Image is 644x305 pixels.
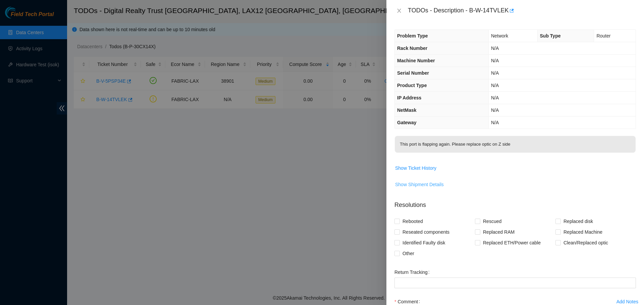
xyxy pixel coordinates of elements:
span: Other [400,248,417,259]
div: TODOs - Description - B-W-14TVLEK [408,5,636,16]
span: Router [596,33,610,39]
span: IP Address [397,95,421,100]
span: Identified Faulty disk [400,237,448,248]
span: N/A [491,107,499,113]
span: Rebooted [400,216,426,227]
span: Serial Number [397,70,429,76]
button: Show Ticket History [395,163,437,173]
p: Resolutions [394,195,636,210]
span: Replaced RAM [480,227,517,237]
button: Close [394,8,404,14]
span: NetMask [397,107,417,113]
span: N/A [491,95,499,100]
span: Replaced ETH/Power cable [480,237,543,248]
span: Rack Number [397,46,427,51]
span: Replaced Machine [561,227,605,237]
span: Network [491,33,508,39]
span: N/A [491,58,499,63]
span: Product Type [397,83,427,88]
label: Return Tracking [394,267,432,278]
span: Reseated components [400,227,452,237]
span: N/A [491,46,499,51]
span: Rescued [480,216,504,227]
span: N/A [491,120,499,125]
div: Add Notes [616,299,638,304]
span: Sub Type [540,33,561,39]
span: Clean/Replaced optic [561,237,611,248]
button: Show Shipment Details [395,179,444,190]
p: This port is flapping again. Please replace optic on Z side [395,136,636,153]
span: close [396,8,402,13]
span: N/A [491,70,499,76]
span: Show Ticket History [395,164,436,172]
span: Replaced disk [561,216,596,227]
span: Machine Number [397,58,435,63]
input: Return Tracking [394,278,636,288]
span: Gateway [397,120,417,125]
span: N/A [491,83,499,88]
span: Problem Type [397,33,428,39]
span: Show Shipment Details [395,181,444,188]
